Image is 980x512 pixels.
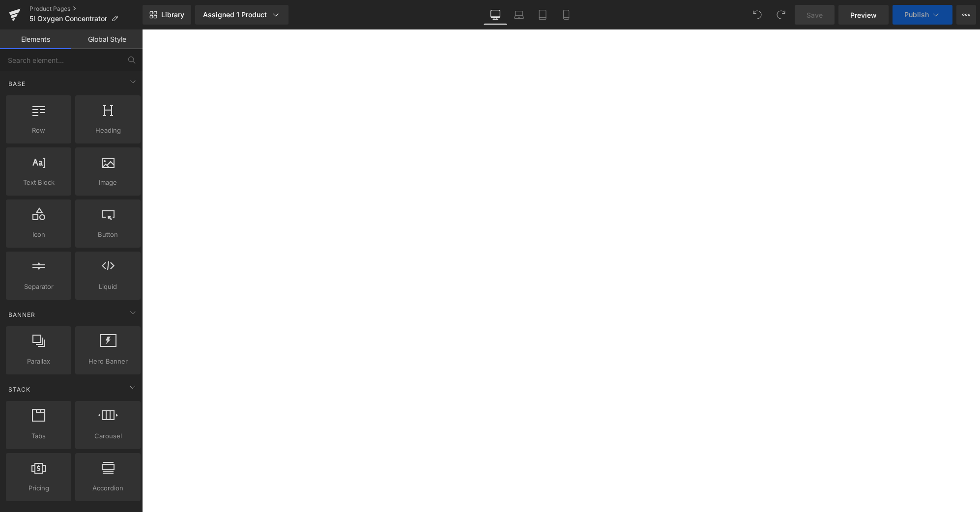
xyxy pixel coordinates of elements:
[9,125,68,136] span: Row
[807,10,823,20] span: Save
[9,177,68,188] span: Text Block
[9,356,68,367] span: Parallax
[9,483,68,493] span: Pricing
[78,177,138,188] span: Image
[484,5,507,25] a: Desktop
[78,431,138,441] span: Carousel
[29,5,143,13] a: Product Pages
[143,5,191,25] a: New Library
[29,15,107,23] span: 5l Oxygen Concentrator
[78,229,138,240] span: Button
[904,11,929,19] span: Publish
[7,310,36,319] span: Banner
[9,229,68,240] span: Icon
[531,5,554,25] a: Tablet
[893,5,952,25] button: Publish
[850,10,877,20] span: Preview
[71,29,143,49] a: Global Style
[554,5,578,25] a: Mobile
[9,282,68,292] span: Separator
[7,385,31,394] span: Stack
[956,5,976,25] button: More
[78,483,138,493] span: Accordion
[838,5,889,25] a: Preview
[203,10,281,20] div: Assigned 1 Product
[748,5,767,25] button: Undo
[161,10,184,19] span: Library
[7,79,27,88] span: Base
[78,125,138,136] span: Heading
[507,5,531,25] a: Laptop
[78,356,138,367] span: Hero Banner
[771,5,791,25] button: Redo
[9,431,68,441] span: Tabs
[78,282,138,292] span: Liquid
